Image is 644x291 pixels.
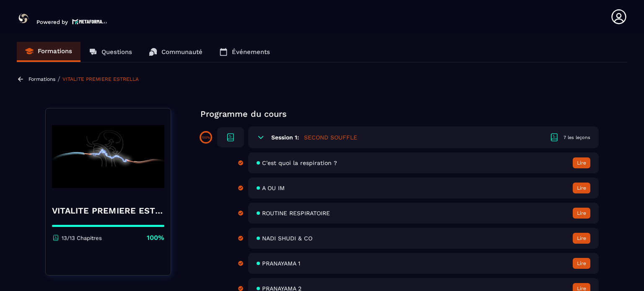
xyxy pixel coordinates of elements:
[52,115,164,198] img: banner
[262,160,337,166] span: C'est quoi la respiration ?
[573,183,590,193] button: Lire
[202,136,210,139] p: 100%
[17,42,80,62] a: Formations
[29,76,55,82] a: Formations
[563,134,590,141] div: 7 les leçons
[62,235,102,241] p: 13/13 Chapitres
[573,258,590,269] button: Lire
[211,42,278,62] a: Événements
[161,48,203,56] p: Communauté
[262,185,285,191] span: A OU IM
[80,42,140,62] a: Questions
[262,235,312,242] span: NADI SHUDI & CO
[147,233,164,242] p: 100%
[62,76,139,82] a: VITALITE PREMIERE ESTRELLA
[573,208,590,219] button: Lire
[57,75,60,83] span: /
[271,134,299,141] h6: Session 1:
[52,205,164,216] h4: VITALITE PREMIERE ESTRELLA
[17,12,30,25] img: logo-branding
[262,210,330,216] span: ROUTINE RESPIRATOIRE
[232,48,270,56] p: Événements
[304,133,357,142] h5: SECOND SOUFFLE
[200,108,599,120] p: Programme du cours
[262,260,300,267] span: PRANAYAMA 1
[36,19,68,25] p: Powered by
[38,47,72,55] p: Formations
[573,157,590,168] button: Lire
[101,48,132,56] p: Questions
[140,42,211,62] a: Communauté
[72,18,107,25] img: logo
[573,233,590,244] button: Lire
